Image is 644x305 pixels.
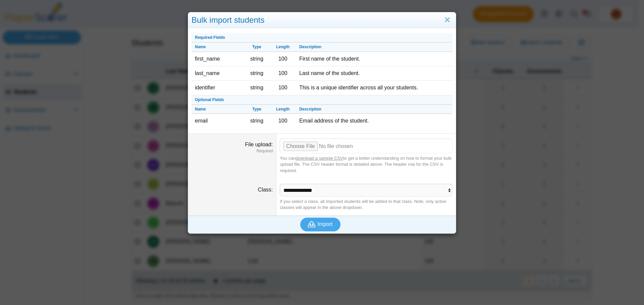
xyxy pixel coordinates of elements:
th: Description [296,43,452,52]
th: Name [192,105,244,114]
td: string [244,81,270,95]
th: Length [270,105,296,114]
th: Type [244,43,270,52]
th: Length [270,43,296,52]
td: identifier [192,81,244,95]
a: download a sample CSV [296,156,343,161]
td: This is a unique identifier across all your students. [296,81,452,95]
th: Type [244,105,270,114]
span: Import [317,221,332,227]
td: string [244,114,270,128]
td: First name of the student. [296,52,452,66]
div: Bulk import students [188,12,456,28]
div: You can to get a better understanding on how to format your bulk upload file. The CSV header form... [280,155,452,174]
td: email [192,114,244,128]
th: Description [296,105,452,114]
td: Last name of the student. [296,66,452,81]
dfn: Required [192,148,273,154]
td: first_name [192,52,244,66]
button: Import [300,218,340,231]
label: Class [258,187,273,193]
td: string [244,52,270,66]
td: 100 [270,81,296,95]
div: If you select a class, all imported students will be added to that class. Note, only active class... [280,199,452,211]
td: 100 [270,114,296,128]
td: 100 [270,66,296,81]
th: Name [192,43,244,52]
th: Optional Fields [192,95,452,105]
a: Close [442,14,452,26]
td: string [244,66,270,81]
td: 100 [270,52,296,66]
label: File upload [245,142,273,147]
td: Email address of the student. [296,114,452,128]
th: Required Fields [192,33,452,43]
td: last_name [192,66,244,81]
